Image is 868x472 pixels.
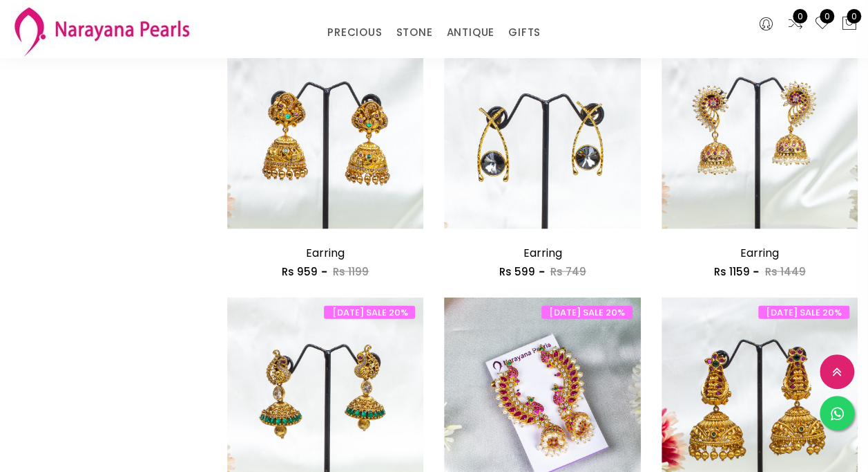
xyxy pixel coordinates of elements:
span: [DATE] SALE 20% [758,306,849,319]
span: Rs 1449 [764,264,805,279]
span: [DATE] SALE 20% [541,306,633,319]
span: Rs 1199 [333,264,369,279]
span: Rs 1159 [713,264,749,279]
span: 0 [793,9,807,24]
span: 0 [847,9,861,24]
a: Earring [523,245,562,261]
span: 0 [820,9,834,24]
button: 0 [841,15,858,33]
a: ANTIQUE [446,22,494,43]
a: STONE [396,22,432,43]
span: Rs 749 [550,264,586,279]
a: 0 [814,15,831,33]
span: Rs 959 [282,264,318,279]
a: 0 [787,15,804,33]
span: Rs 599 [499,264,535,279]
a: GIFTS [508,22,541,43]
a: Earring [740,245,779,261]
a: PRECIOUS [327,22,382,43]
a: Earring [306,245,345,261]
span: [DATE] SALE 20% [324,306,415,319]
